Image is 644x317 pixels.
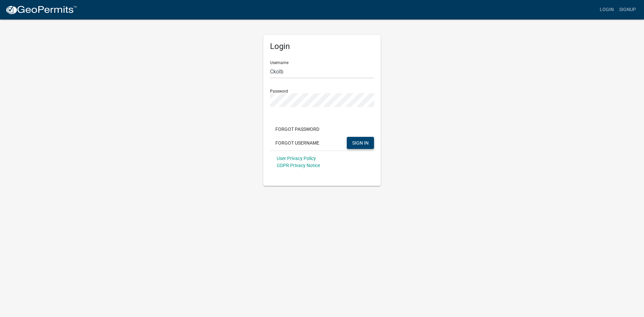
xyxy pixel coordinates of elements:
[597,3,616,16] a: Login
[270,137,325,149] button: Forgot Username
[277,163,320,168] a: GDPR Privacy Notice
[270,42,374,51] h5: Login
[616,3,639,16] a: Signup
[277,156,316,161] a: User Privacy Policy
[270,123,325,135] button: Forgot Password
[352,140,369,145] span: SIGN IN
[347,137,374,149] button: SIGN IN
